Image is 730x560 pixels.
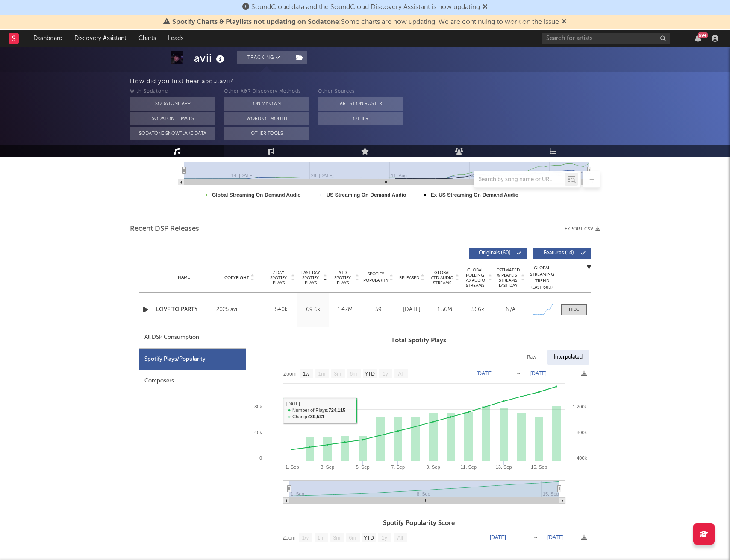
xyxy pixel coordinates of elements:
[496,306,525,314] div: N/A
[237,51,291,64] button: Tracking
[547,534,564,540] text: [DATE]
[321,464,334,470] text: 3. Sep
[577,455,587,461] text: 400k
[533,534,538,540] text: →
[139,370,246,392] div: Composers
[130,127,215,140] button: Sodatone Snowflake Data
[364,535,374,541] text: YTD
[496,464,512,470] text: 13. Sep
[172,19,559,26] span: : Some charts are now updating. We are continuing to work on the issue
[299,306,327,314] div: 69.6k
[283,535,296,541] text: Zoom
[318,97,403,111] button: Artist on Roster
[286,464,299,470] text: 1. Sep
[530,370,547,376] text: [DATE]
[469,248,527,259] button: Originals(60)
[397,535,403,541] text: All
[349,535,356,541] text: 6m
[254,404,262,409] text: 80k
[475,251,514,256] span: Originals ( 60 )
[427,464,440,470] text: 9. Sep
[318,87,403,97] div: Other Sources
[303,371,310,377] text: 1w
[562,19,567,26] span: Dismiss
[483,4,488,11] span: Dismiss
[382,535,387,541] text: 1y
[212,192,301,198] text: Global Streaming On-Demand Audio
[331,270,354,286] span: ATD Spotify Plays
[318,371,326,377] text: 1m
[399,275,419,280] span: Released
[521,350,543,365] div: Raw
[331,306,359,314] div: 1.47M
[246,335,591,346] h3: Total Spotify Plays
[224,127,309,140] button: Other Tools
[139,327,246,349] div: All DSP Consumption
[318,535,325,541] text: 1m
[251,4,480,11] span: SoundCloud data and the SoundCloud Discovery Assistant is now updating
[27,30,68,47] a: Dashboard
[565,227,600,232] button: Export CSV
[531,464,547,470] text: 15. Sep
[267,270,290,286] span: 7 Day Spotify Plays
[302,535,309,541] text: 1w
[474,176,565,183] input: Search by song name or URL
[172,19,339,26] span: Spotify Charts & Playlists not updating on Sodatone
[130,112,215,125] button: Sodatone Emails
[132,30,162,47] a: Charts
[156,306,212,314] a: LOVE TO PARTY
[398,371,403,377] text: All
[327,192,406,198] text: US Streaming On-Demand Audio
[162,30,189,47] a: Leads
[130,224,199,234] span: Recent DSP Releases
[130,76,730,87] div: How did you first hear about avii ?
[547,350,589,365] div: Interpolated
[224,97,309,111] button: On My Own
[460,464,477,470] text: 11. Sep
[698,32,708,38] div: 99 +
[430,270,454,286] span: Global ATD Audio Streams
[333,535,341,541] text: 3m
[516,370,521,376] text: →
[577,430,587,435] text: 800k
[363,271,389,284] span: Spotify Popularity
[539,251,578,256] span: Features ( 14 )
[224,275,249,280] span: Copyright
[334,371,341,377] text: 3m
[299,270,322,286] span: Last Day Spotify Plays
[246,518,591,528] h3: Spotify Popularity Score
[224,112,309,125] button: Word Of Mouth
[463,306,492,314] div: 566k
[363,306,393,314] div: 59
[542,33,670,44] input: Search for artists
[156,274,212,281] div: Name
[283,371,297,377] text: Zoom
[430,306,459,314] div: 1.56M
[216,305,263,315] div: 2025 avii
[695,35,701,42] button: 99+
[224,87,309,97] div: Other A&R Discovery Methods
[194,51,227,65] div: avii
[490,534,506,540] text: [DATE]
[391,464,405,470] text: 7. Sep
[68,30,132,47] a: Discovery Assistant
[463,268,487,288] span: Global Rolling 7D Audio Streams
[254,430,262,435] text: 40k
[431,192,519,198] text: Ex-US Streaming On-Demand Audio
[318,112,403,125] button: Other
[533,248,591,259] button: Features(14)
[365,371,375,377] text: YTD
[496,268,520,288] span: Estimated % Playlist Streams Last Day
[130,87,215,97] div: With Sodatone
[139,349,246,370] div: Spotify Plays/Popularity
[356,464,370,470] text: 5. Sep
[573,404,587,409] text: 1 200k
[267,306,295,314] div: 540k
[477,370,493,376] text: [DATE]
[350,371,357,377] text: 6m
[397,306,426,314] div: [DATE]
[529,265,555,291] div: Global Streaming Trend (Last 60D)
[383,371,388,377] text: 1y
[130,97,215,111] button: Sodatone App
